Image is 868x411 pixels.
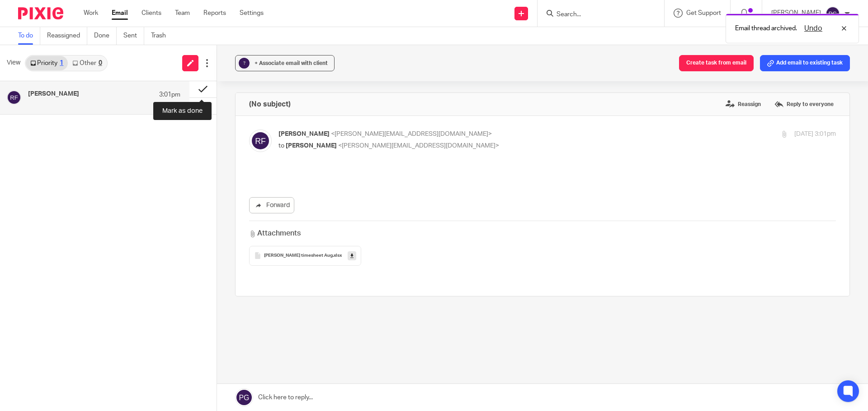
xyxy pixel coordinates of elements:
[203,9,226,18] a: Reports
[18,27,40,45] a: To do
[249,246,361,266] button: [PERSON_NAME] timesheet Aug.xlsx
[772,97,836,111] label: Reply to everyone
[286,143,337,149] span: [PERSON_NAME]
[99,60,102,66] div: 0
[679,55,754,71] button: Create task from email
[175,9,190,18] a: Team
[235,55,335,71] button: ? + Associate email with client
[249,100,291,109] h4: (No subject)
[60,60,63,66] div: 1
[123,27,144,45] a: Sent
[278,131,330,137] span: [PERSON_NAME]
[26,56,68,70] a: Priority1
[255,60,328,66] span: + Associate email with client
[151,27,173,45] a: Trash
[7,90,21,105] img: svg%3E
[142,9,161,18] a: Clients
[249,197,294,213] a: Forward
[112,9,128,18] a: Email
[826,6,840,21] img: svg%3E
[802,23,825,34] button: Undo
[94,27,117,45] a: Done
[249,129,272,152] img: svg%3E
[68,56,106,70] a: Other0
[28,90,79,98] h4: [PERSON_NAME]
[331,131,492,137] span: <[PERSON_NAME][EMAIL_ADDRESS][DOMAIN_NAME]>
[264,253,333,259] span: [PERSON_NAME] timesheet Aug
[18,7,63,19] img: Pixie
[240,9,264,18] a: Settings
[84,9,98,18] a: Work
[278,143,284,149] span: to
[159,90,180,99] p: 3:01pm
[47,27,87,45] a: Reassigned
[7,58,20,68] span: View
[333,253,342,259] span: .xlsx
[735,24,797,33] p: Email thread archived.
[760,55,850,71] button: Add email to existing task
[338,143,499,149] span: <[PERSON_NAME][EMAIL_ADDRESS][DOMAIN_NAME]>
[239,58,250,69] div: ?
[794,129,836,139] p: [DATE] 3:01pm
[723,97,763,111] label: Reassign
[249,228,301,239] h3: Attachments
